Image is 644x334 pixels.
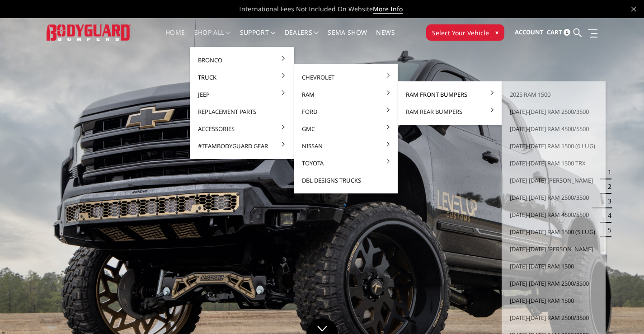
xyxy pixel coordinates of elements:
[376,29,395,47] a: News
[297,120,394,137] a: GMC
[505,275,602,292] a: [DATE]-[DATE] Ram 2500/3500
[297,137,394,155] a: Nissan
[193,52,290,69] a: Bronco
[505,172,602,189] a: [DATE]-[DATE] [PERSON_NAME]
[495,28,498,37] span: ▾
[505,155,602,172] a: [DATE]-[DATE] Ram 1500 TRX
[602,179,611,194] button: 2 of 5
[240,29,276,47] a: Support
[564,29,570,36] span: 0
[505,292,602,309] a: [DATE]-[DATE] Ram 1500
[547,20,570,45] a: Cart 0
[505,240,602,258] a: [DATE]-[DATE] [PERSON_NAME]
[599,291,644,334] iframe: Chat Widget
[602,165,611,179] button: 1 of 5
[193,103,290,120] a: Replacement Parts
[328,29,367,47] a: SEMA Show
[285,29,319,47] a: Dealers
[505,86,602,103] a: 2025 Ram 1500
[426,24,504,41] button: Select Your Vehicle
[193,120,290,137] a: Accessories
[602,223,611,237] button: 5 of 5
[297,172,394,189] a: DBL Designs Trucks
[306,318,338,334] a: Click to Down
[401,86,498,103] a: Ram Front Bumpers
[547,28,562,36] span: Cart
[401,103,498,120] a: Ram Rear Bumpers
[297,69,394,86] a: Chevrolet
[505,223,602,240] a: [DATE]-[DATE] Ram 1500 (5 lug)
[505,137,602,155] a: [DATE]-[DATE] Ram 1500 (6 lug)
[505,120,602,137] a: [DATE]-[DATE] Ram 4500/5500
[602,194,611,208] button: 3 of 5
[602,208,611,223] button: 4 of 5
[515,28,544,36] span: Account
[47,24,131,41] img: BODYGUARD BUMPERS
[193,137,290,155] a: #TeamBodyguard Gear
[193,69,290,86] a: Truck
[505,309,602,326] a: [DATE]-[DATE] Ram 2500/3500
[515,20,544,45] a: Account
[297,155,394,172] a: Toyota
[505,206,602,223] a: [DATE]-[DATE] Ram 4500/5500
[432,28,489,38] span: Select Your Vehicle
[193,86,290,103] a: Jeep
[194,29,231,47] a: shop all
[165,29,185,47] a: Home
[505,258,602,275] a: [DATE]-[DATE] Ram 1500
[505,103,602,120] a: [DATE]-[DATE] Ram 2500/3500
[373,5,403,14] a: More Info
[505,189,602,206] a: [DATE]-[DATE] Ram 2500/3500
[297,103,394,120] a: Ford
[297,86,394,103] a: Ram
